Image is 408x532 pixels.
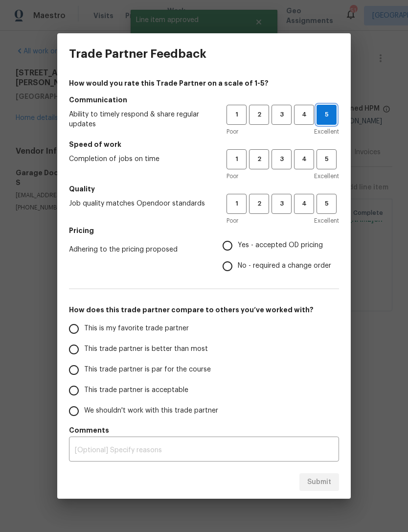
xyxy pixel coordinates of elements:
[272,105,292,125] button: 3
[69,305,339,315] h5: How does this trade partner compare to others you’ve worked with?
[227,171,238,181] span: Poor
[227,105,247,125] button: 1
[69,425,339,435] h5: Comments
[272,198,291,209] span: 3
[223,235,339,277] div: Pricing
[227,109,246,120] span: 1
[249,105,269,125] button: 2
[294,149,314,169] button: 4
[69,95,339,105] h5: Communication
[250,154,268,165] span: 2
[314,216,339,226] span: Excellent
[317,194,337,214] button: 5
[227,127,238,137] span: Poor
[317,109,336,120] span: 5
[84,385,188,395] span: This trade partner is acceptable
[69,110,211,129] span: Ability to timely respond & share regular updates
[69,226,339,235] h5: Pricing
[317,149,337,169] button: 5
[84,365,211,375] span: This trade partner is par for the course
[227,216,238,226] span: Poor
[84,406,218,416] span: We shouldn't work with this trade partner
[314,171,339,181] span: Excellent
[272,109,291,120] span: 3
[69,245,207,254] span: Adhering to the pricing proposed
[227,194,247,214] button: 1
[238,240,323,251] span: Yes - accepted OD pricing
[272,149,292,169] button: 3
[69,139,339,149] h5: Speed of work
[69,199,211,208] span: Job quality matches Opendoor standards
[317,105,337,125] button: 5
[238,261,331,271] span: No - required a change order
[295,109,313,120] span: 4
[317,198,336,209] span: 5
[249,149,269,169] button: 2
[69,154,211,164] span: Completion of jobs on time
[272,154,291,165] span: 3
[69,184,339,194] h5: Quality
[295,154,313,165] span: 4
[227,154,246,165] span: 1
[249,194,269,214] button: 2
[250,198,268,209] span: 2
[84,324,189,334] span: This is my favorite trade partner
[250,109,268,120] span: 2
[69,47,206,61] h3: Trade Partner Feedback
[69,319,339,421] div: How does this trade partner compare to others you’ve worked with?
[272,194,292,214] button: 3
[294,105,314,125] button: 4
[295,198,313,209] span: 4
[314,127,339,137] span: Excellent
[227,149,247,169] button: 1
[317,154,336,165] span: 5
[294,194,314,214] button: 4
[227,198,246,209] span: 1
[84,344,208,354] span: This trade partner is better than most
[69,78,339,88] h4: How would you rate this Trade Partner on a scale of 1-5?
